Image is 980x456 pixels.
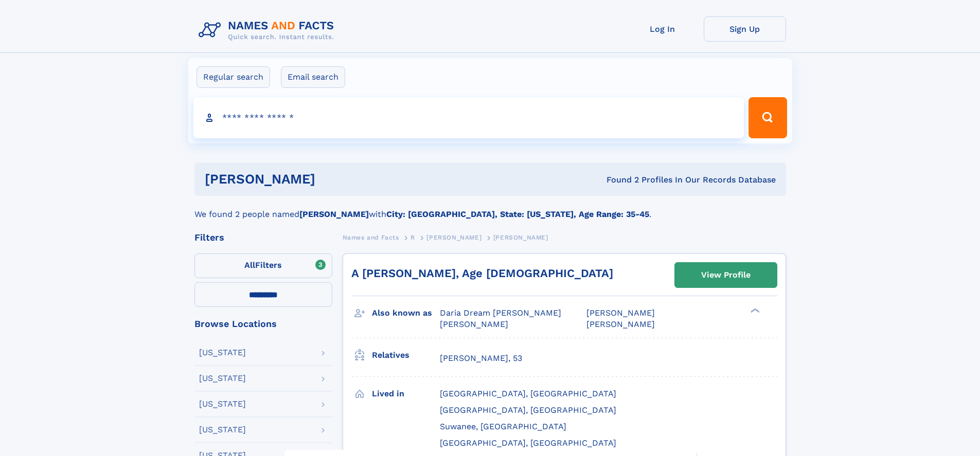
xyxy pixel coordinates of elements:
[440,308,561,318] span: Daria Dream [PERSON_NAME]
[194,196,786,221] div: We found 2 people named with .
[411,231,415,244] a: R
[351,267,613,280] a: A [PERSON_NAME], Age [DEMOGRAPHIC_DATA]
[194,253,332,278] label: Filters
[675,263,777,287] a: View Profile
[299,209,369,219] b: [PERSON_NAME]
[194,16,343,44] img: Logo Names and Facts
[493,234,548,241] span: [PERSON_NAME]
[440,319,508,329] span: [PERSON_NAME]
[199,400,246,408] div: [US_STATE]
[586,319,655,329] span: [PERSON_NAME]
[426,231,482,244] a: [PERSON_NAME]
[749,97,787,138] button: Search Button
[440,438,616,448] span: [GEOGRAPHIC_DATA], [GEOGRAPHIC_DATA]
[199,349,246,357] div: [US_STATE]
[461,174,776,186] div: Found 2 Profiles In Our Records Database
[372,346,440,364] h3: Relatives
[281,66,345,88] label: Email search
[372,304,440,322] h3: Also known as
[411,234,415,241] span: R
[704,16,786,42] a: Sign Up
[199,374,246,382] div: [US_STATE]
[194,319,332,329] div: Browse Locations
[197,66,270,88] label: Regular search
[205,173,461,186] h1: [PERSON_NAME]
[386,209,649,219] b: City: [GEOGRAPHIC_DATA], State: [US_STATE], Age Range: 35-45
[748,307,760,314] div: ❯
[372,385,440,403] h3: Lived in
[193,97,744,138] input: search input
[194,233,332,242] div: Filters
[440,405,616,415] span: [GEOGRAPHIC_DATA], [GEOGRAPHIC_DATA]
[440,353,522,364] a: [PERSON_NAME], 53
[440,422,566,431] span: Suwanee, [GEOGRAPHIC_DATA]
[199,426,246,434] div: [US_STATE]
[244,260,255,270] span: All
[440,389,616,398] span: [GEOGRAPHIC_DATA], [GEOGRAPHIC_DATA]
[621,16,704,42] a: Log In
[343,231,399,244] a: Names and Facts
[426,234,482,241] span: [PERSON_NAME]
[701,263,751,287] div: View Profile
[586,308,655,318] span: [PERSON_NAME]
